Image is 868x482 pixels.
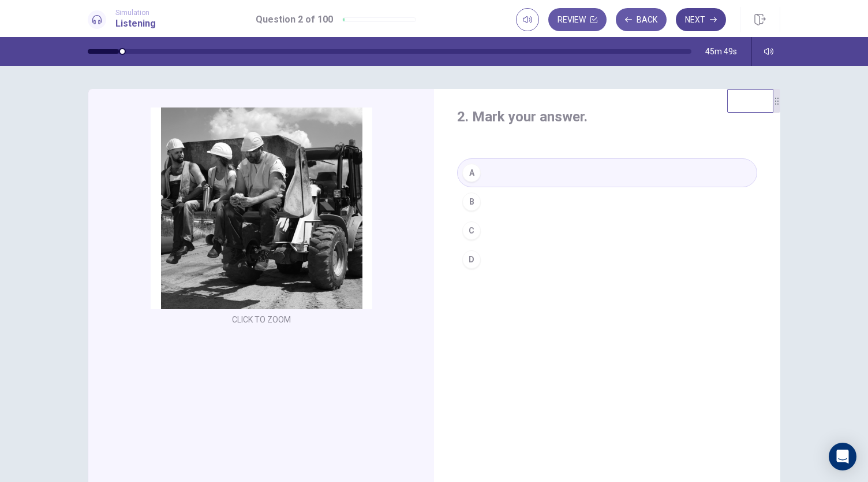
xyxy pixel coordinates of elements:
[462,192,481,211] div: B
[548,8,607,31] button: Review
[462,250,481,269] div: D
[616,8,667,31] button: Back
[457,245,757,274] button: D
[256,13,333,27] h1: Question 2 of 100
[457,158,757,187] button: A
[115,9,156,17] span: Simulation
[457,107,757,126] h4: 2. Mark your answer.
[462,164,481,182] div: A
[115,17,156,31] h1: Listening
[705,47,737,56] span: 45m 49s
[462,221,481,240] div: C
[457,187,757,216] button: B
[829,443,856,470] div: Open Intercom Messenger
[676,8,726,31] button: Next
[457,216,757,245] button: C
